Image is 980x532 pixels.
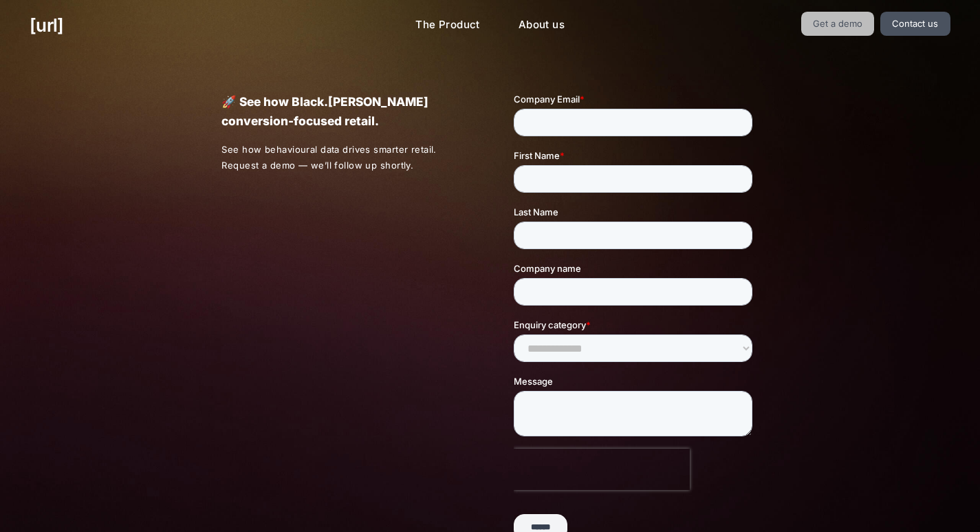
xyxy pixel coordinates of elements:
[508,12,576,39] a: About us
[880,12,950,36] a: Contact us
[30,12,63,39] a: [URL]
[221,92,466,131] p: 🚀 See how Black.[PERSON_NAME] conversion-focused retail.
[404,12,491,39] a: The Product
[801,12,875,36] a: Get a demo
[221,142,466,173] p: See how behavioural data drives smarter retail. Request a demo — we’ll follow up shortly.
